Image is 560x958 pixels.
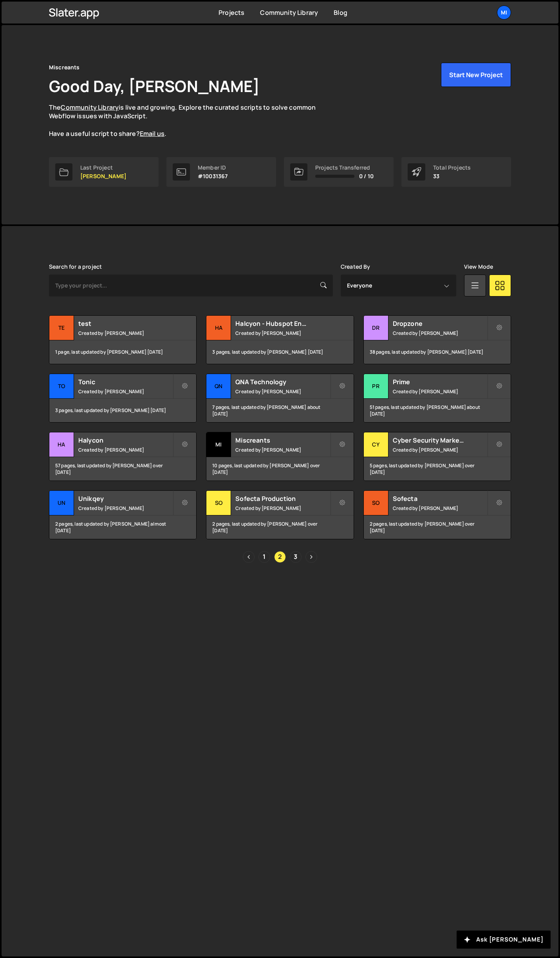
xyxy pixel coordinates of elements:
a: Email us [140,129,164,138]
a: So Sofecta Created by [PERSON_NAME] 2 pages, last updated by [PERSON_NAME] over [DATE] [363,490,511,539]
div: 57 pages, last updated by [PERSON_NAME] over [DATE] [49,457,196,481]
small: Created by [PERSON_NAME] [78,388,173,395]
div: So [364,491,388,515]
a: Next page [305,551,317,563]
div: So [206,491,231,515]
div: Pagination [49,551,511,563]
span: 0 / 10 [359,173,374,179]
small: Created by [PERSON_NAME] [235,505,330,512]
div: 2 pages, last updated by [PERSON_NAME] over [DATE] [206,515,353,539]
small: Created by [PERSON_NAME] [393,330,487,336]
div: 51 pages, last updated by [PERSON_NAME] about [DATE] [364,399,511,422]
div: 3 pages, last updated by [PERSON_NAME] [DATE] [49,399,196,422]
small: Created by [PERSON_NAME] [235,388,330,395]
div: 7 pages, last updated by [PERSON_NAME] about [DATE] [206,399,353,422]
h2: Dropzone [393,319,487,328]
a: To Tonic Created by [PERSON_NAME] 3 pages, last updated by [PERSON_NAME] [DATE] [49,374,197,423]
div: Un [49,491,74,515]
p: The is live and growing. Explore the curated scripts to solve common Webflow issues with JavaScri... [49,103,331,138]
div: Member ID [198,164,228,171]
a: Page 3 [290,551,302,563]
h2: QNA Technology [235,378,330,386]
h1: Good Day, [PERSON_NAME] [49,75,260,97]
div: 10 pages, last updated by [PERSON_NAME] over [DATE] [206,457,353,481]
h2: Tonic [78,378,173,386]
small: Created by [PERSON_NAME] [78,330,173,336]
h2: Sofecta [393,494,487,503]
a: QN QNA Technology Created by [PERSON_NAME] 7 pages, last updated by [PERSON_NAME] about [DATE] [206,374,354,423]
a: te test Created by [PERSON_NAME] 1 page, last updated by [PERSON_NAME] [DATE] [49,315,197,364]
h2: Prime [393,378,487,386]
div: Pr [364,374,388,399]
button: Start New Project [441,63,511,87]
a: Page 1 [258,551,270,563]
a: Community Library [61,103,119,112]
a: Last Project [PERSON_NAME] [49,157,159,187]
div: Projects Transferred [315,164,374,171]
small: Created by [PERSON_NAME] [393,388,487,395]
input: Type your project... [49,275,333,296]
small: Created by [PERSON_NAME] [393,505,487,512]
div: Cy [364,432,388,457]
h2: Halycon [78,436,173,445]
div: Total Projects [433,164,471,171]
p: [PERSON_NAME] [80,173,126,179]
small: Created by [PERSON_NAME] [235,446,330,453]
div: 38 pages, last updated by [PERSON_NAME] [DATE] [364,340,511,364]
a: Ha Halcyon - Hubspot Enhanced Connections Created by [PERSON_NAME] 3 pages, last updated by [PERS... [206,315,354,364]
div: Ha [206,316,231,340]
a: Community Library [260,8,318,17]
a: Ha Halycon Created by [PERSON_NAME] 57 pages, last updated by [PERSON_NAME] over [DATE] [49,432,197,481]
label: Search for a project [49,264,102,270]
div: 2 pages, last updated by [PERSON_NAME] almost [DATE] [49,515,196,539]
div: 3 pages, last updated by [PERSON_NAME] [DATE] [206,340,353,364]
small: Created by [PERSON_NAME] [393,446,487,453]
div: te [49,316,74,340]
div: 2 pages, last updated by [PERSON_NAME] over [DATE] [364,515,511,539]
h2: Unikqey [78,494,173,503]
div: 5 pages, last updated by [PERSON_NAME] over [DATE] [364,457,511,481]
small: Created by [PERSON_NAME] [235,330,330,336]
a: Blog [334,8,347,17]
h2: Cyber Security Marketing [393,436,487,445]
div: Mi [206,432,231,457]
p: 33 [433,173,471,179]
label: View Mode [464,264,493,270]
small: Created by [PERSON_NAME] [78,446,173,453]
a: Dr Dropzone Created by [PERSON_NAME] 38 pages, last updated by [PERSON_NAME] [DATE] [363,315,511,364]
div: To [49,374,74,399]
a: Pr Prime Created by [PERSON_NAME] 51 pages, last updated by [PERSON_NAME] about [DATE] [363,374,511,423]
p: #10031367 [198,173,228,179]
a: Un Unikqey Created by [PERSON_NAME] 2 pages, last updated by [PERSON_NAME] almost [DATE] [49,490,197,539]
h2: Sofecta Production [235,494,330,503]
div: 1 page, last updated by [PERSON_NAME] [DATE] [49,340,196,364]
h2: Miscreants [235,436,330,445]
a: Cy Cyber Security Marketing Created by [PERSON_NAME] 5 pages, last updated by [PERSON_NAME] over ... [363,432,511,481]
button: Ask [PERSON_NAME] [457,931,551,949]
h2: Halcyon - Hubspot Enhanced Connections [235,319,330,328]
div: Ha [49,432,74,457]
a: Mi Miscreants Created by [PERSON_NAME] 10 pages, last updated by [PERSON_NAME] over [DATE] [206,432,354,481]
a: So Sofecta Production Created by [PERSON_NAME] 2 pages, last updated by [PERSON_NAME] over [DATE] [206,490,354,539]
h2: test [78,319,173,328]
a: Mi [497,5,511,20]
div: Dr [364,316,388,340]
a: Projects [219,8,244,17]
div: Miscreants [49,63,80,72]
div: Last Project [80,164,126,171]
small: Created by [PERSON_NAME] [78,505,173,512]
div: QN [206,374,231,399]
label: Created By [341,264,370,270]
a: Previous page [243,551,255,563]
